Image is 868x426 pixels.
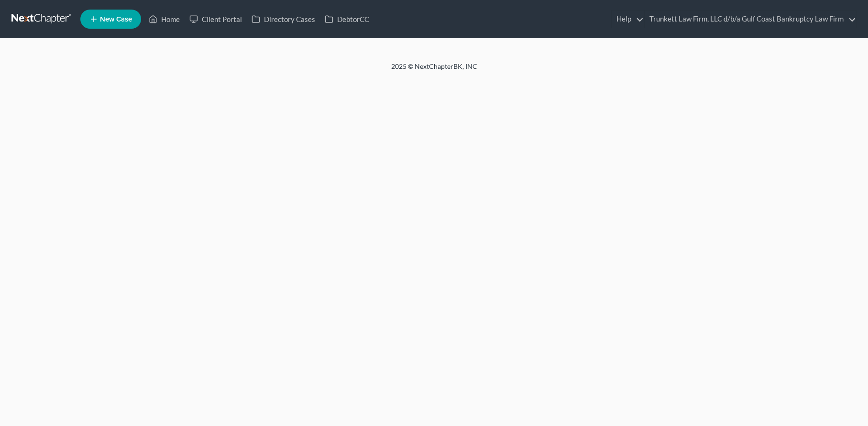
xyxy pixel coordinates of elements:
a: DebtorCC [320,11,374,28]
a: Client Portal [185,11,247,28]
a: Directory Cases [247,11,320,28]
div: 2025 © NextChapterBK, INC [162,62,707,79]
a: Trunkett Law Firm, LLC d/b/a Gulf Coast Bankruptcy Law Firm [645,11,856,28]
new-legal-case-button: New Case [80,10,141,29]
a: Help [612,11,644,28]
a: Home [144,11,185,28]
